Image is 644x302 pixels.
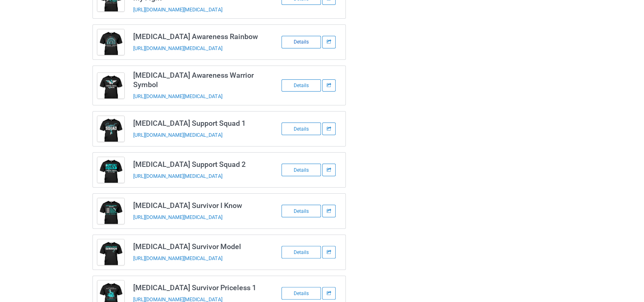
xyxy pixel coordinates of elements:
[133,70,262,89] h3: [MEDICAL_DATA] Awareness Warrior Symbol
[133,160,262,169] h3: [MEDICAL_DATA] Support Squad 2
[281,205,321,217] div: Details
[133,214,222,220] a: [URL][DOMAIN_NAME][MEDICAL_DATA]
[133,93,222,99] a: [URL][DOMAIN_NAME][MEDICAL_DATA]
[133,7,222,13] a: [URL][DOMAIN_NAME][MEDICAL_DATA]
[281,166,322,173] a: Details
[281,79,321,92] div: Details
[281,123,321,135] div: Details
[133,283,262,292] h3: [MEDICAL_DATA] Survivor Priceless 1
[281,164,321,176] div: Details
[281,38,322,45] a: Details
[281,249,322,255] a: Details
[133,45,222,51] a: [URL][DOMAIN_NAME][MEDICAL_DATA]
[281,287,321,300] div: Details
[281,82,322,88] a: Details
[281,36,321,48] div: Details
[281,208,322,214] a: Details
[281,290,322,296] a: Details
[281,246,321,258] div: Details
[133,201,262,210] h3: [MEDICAL_DATA] Survivor I Know
[133,132,222,138] a: [URL][DOMAIN_NAME][MEDICAL_DATA]
[133,118,262,128] h3: [MEDICAL_DATA] Support Squad 1
[133,173,222,179] a: [URL][DOMAIN_NAME][MEDICAL_DATA]
[133,32,262,41] h3: [MEDICAL_DATA] Awareness Rainbow
[133,242,262,251] h3: [MEDICAL_DATA] Survivor Model
[281,125,322,132] a: Details
[133,255,222,261] a: [URL][DOMAIN_NAME][MEDICAL_DATA]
